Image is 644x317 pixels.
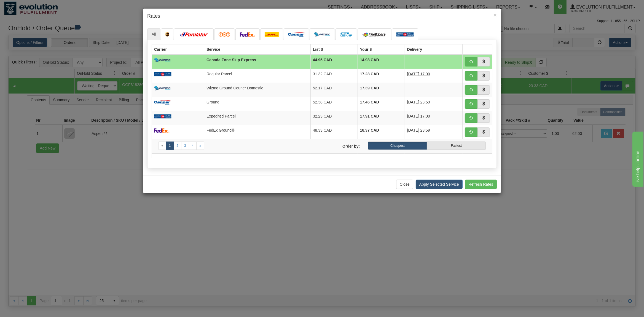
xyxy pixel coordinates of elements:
span: × [493,12,497,18]
button: Close [396,180,413,189]
img: wizmo.png [314,32,331,37]
img: wizmo.png [154,86,171,90]
img: Canada_post.png [154,114,171,119]
td: 17.46 CAD [358,97,405,111]
th: Your $ [358,44,405,55]
button: Refresh Rates [465,180,497,189]
td: FedEx Ground® [204,125,311,139]
img: CarrierLogo_10191.png [340,32,353,37]
th: Carrier [152,44,204,55]
td: 32.23 CAD [310,111,358,125]
img: FedEx.png [240,32,255,37]
iframe: chat widget [631,130,643,187]
a: 4 [189,142,197,150]
label: Fastest [427,142,486,150]
img: campar.png [288,32,305,37]
td: 17.39 CAD [358,83,405,97]
td: 4 Days [405,111,462,125]
label: Order by: [322,142,364,149]
span: [DATE] 17:00 [407,72,430,76]
a: 1 [166,142,174,150]
img: campar.png [154,100,171,105]
td: Expedited Parcel [204,111,311,125]
td: 17.28 CAD [358,69,405,83]
button: Apply Selected Service [416,180,463,189]
img: purolator.png [178,32,209,37]
label: Cheapest [368,142,427,150]
img: FedEx.png [154,128,170,133]
span: [DATE] 17:00 [407,114,430,118]
td: 14.98 CAD [358,55,405,69]
span: » [199,144,201,148]
th: Delivery [405,44,462,55]
a: 3 [181,142,189,150]
td: 8 Days [405,69,462,83]
td: 52.38 CAD [310,97,358,111]
td: 44.95 CAD [310,55,358,69]
h4: Rates [147,13,497,20]
td: 52.17 CAD [310,83,358,97]
a: All [147,28,160,40]
th: List $ [310,44,358,55]
td: 31.32 CAD [310,69,358,83]
img: dhl.png [265,32,279,37]
td: 48.33 CAD [310,125,358,139]
img: ups.png [165,32,169,37]
td: Wizmo Ground Courier Domestic [204,83,311,97]
th: Service [204,44,311,55]
td: 5 Days [405,97,462,111]
a: 2 [173,142,181,150]
a: Next [196,142,204,150]
span: [DATE] 23:59 [407,100,430,104]
td: Regular Parcel [204,69,311,83]
img: tnt.png [219,32,230,37]
td: 17.91 CAD [358,111,405,125]
a: Previous [158,142,166,150]
td: Canada Zone Skip Express [204,55,311,69]
img: wizmo.png [154,58,171,62]
img: CarrierLogo_10182.png [362,32,387,37]
div: live help - online [4,3,51,10]
td: Ground [204,97,311,111]
span: [DATE] 23:59 [407,128,430,132]
span: « [161,144,163,148]
img: Canada_post.png [396,32,414,37]
td: 18.37 CAD [358,125,405,139]
button: Close [493,12,497,18]
img: Canada_post.png [154,72,171,76]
